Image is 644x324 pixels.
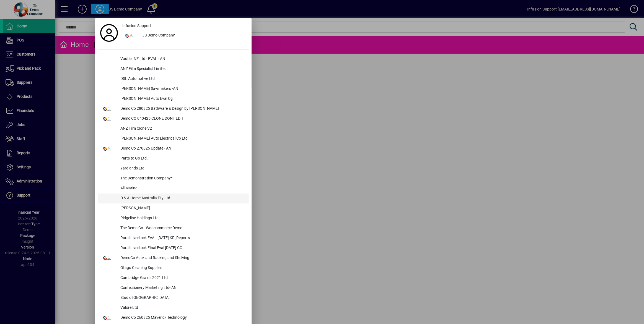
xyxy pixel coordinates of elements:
[116,243,249,253] div: Rural Livestock FInal Eval [DATE] CG
[98,164,249,174] button: Yardlands Ltd
[98,154,249,164] button: Parts to Go Ltd.
[98,213,249,223] button: Ridgeline Holdings Ltd
[116,203,249,213] div: [PERSON_NAME]
[98,263,249,273] button: Otago Cleaning Supplies
[98,124,249,134] button: ANZ Film Clone V2
[98,54,249,64] button: Vautier NZ Ltd - EVAL - AN
[116,104,249,114] div: Demo Co 280825 Bathware & Design by [PERSON_NAME]
[98,28,120,38] a: Profile
[116,124,249,134] div: ANZ Film Clone V2
[98,174,249,184] button: The Demonstration Company*
[98,243,249,253] button: Rural Livestock FInal Eval [DATE] CG
[98,293,249,303] button: Studio [GEOGRAPHIC_DATA]
[116,74,249,84] div: DSL Automotive Ltd
[116,164,249,174] div: Yardlands Ltd
[98,283,249,293] button: Confectionery Marketing Ltd- AN
[98,313,249,323] button: Demo Co 260825 Maverick Technology
[116,144,249,154] div: Demo Co 270825 Update - AN
[116,154,249,164] div: Parts to Go Ltd.
[98,223,249,233] button: The Demo Co - Woocommerce Demo
[98,144,249,154] button: Demo Co 270825 Update - AN
[98,84,249,94] button: [PERSON_NAME] Sawmakers -AN
[116,273,249,283] div: Cambridge Grains 2021 Ltd
[98,203,249,213] button: [PERSON_NAME]
[116,94,249,104] div: [PERSON_NAME] Auto Eval Cg
[98,94,249,104] button: [PERSON_NAME] Auto Eval Cg
[98,184,249,194] button: All Marine
[116,64,249,74] div: ANZ Film Specialist Limited
[120,31,249,41] button: JS Demo Company
[116,84,249,94] div: [PERSON_NAME] Sawmakers -AN
[116,134,249,144] div: [PERSON_NAME] Auto Electrical Co Ltd
[120,21,249,31] a: Infusion Support
[116,313,249,323] div: Demo Co 260825 Maverick Technology
[116,283,249,293] div: Confectionery Marketing Ltd- AN
[116,303,249,313] div: Valore Ltd
[98,64,249,74] button: ANZ Film Specialist Limited
[98,74,249,84] button: DSL Automotive Ltd
[116,184,249,194] div: All Marine
[116,223,249,233] div: The Demo Co - Woocommerce Demo
[116,213,249,223] div: Ridgeline Holdings Ltd
[116,194,249,203] div: D & A Home Australia Pty Ltd
[138,31,249,41] div: JS Demo Company
[116,233,249,243] div: Rural Livestock EVAL [DATE] KR_Reports
[98,253,249,263] button: DemoCo Auckland Racking and Shelving
[116,174,249,184] div: The Demonstration Company*
[98,273,249,283] button: Cambridge Grains 2021 Ltd
[98,233,249,243] button: Rural Livestock EVAL [DATE] KR_Reports
[116,114,249,124] div: Demo CO 040425 CLONE DONT EDIT
[122,23,151,29] span: Infusion Support
[116,54,249,64] div: Vautier NZ Ltd - EVAL - AN
[98,134,249,144] button: [PERSON_NAME] Auto Electrical Co Ltd
[98,303,249,313] button: Valore Ltd
[116,293,249,303] div: Studio [GEOGRAPHIC_DATA]
[98,114,249,124] button: Demo CO 040425 CLONE DONT EDIT
[98,104,249,114] button: Demo Co 280825 Bathware & Design by [PERSON_NAME]
[116,263,249,273] div: Otago Cleaning Supplies
[116,253,249,263] div: DemoCo Auckland Racking and Shelving
[98,194,249,203] button: D & A Home Australia Pty Ltd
